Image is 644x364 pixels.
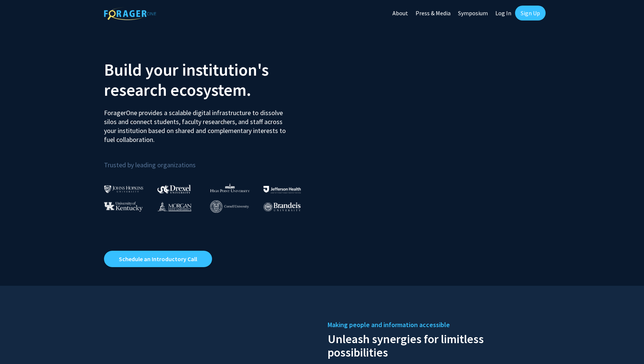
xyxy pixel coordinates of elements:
[157,202,192,211] img: Morgan State University
[157,185,191,193] img: Drexel University
[104,7,156,20] img: ForagerOne Logo
[263,186,301,193] img: Thomas Jefferson University
[104,103,291,144] p: ForagerOne provides a scalable digital infrastructure to dissolve silos and connect students, fac...
[104,150,316,171] p: Trusted by leading organizations
[104,251,212,267] a: Opens in a new tab
[104,60,316,100] h2: Build your institution's research ecosystem.
[328,330,540,359] h2: Unleash synergies for limitless possibilities
[104,202,143,212] img: University of Kentucky
[328,319,540,330] h5: Making people and information accessible
[515,6,546,20] a: Sign Up
[210,200,249,213] img: Cornell University
[263,202,301,212] img: Brandeis University
[210,183,250,192] img: High Point University
[104,185,143,193] img: Johns Hopkins University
